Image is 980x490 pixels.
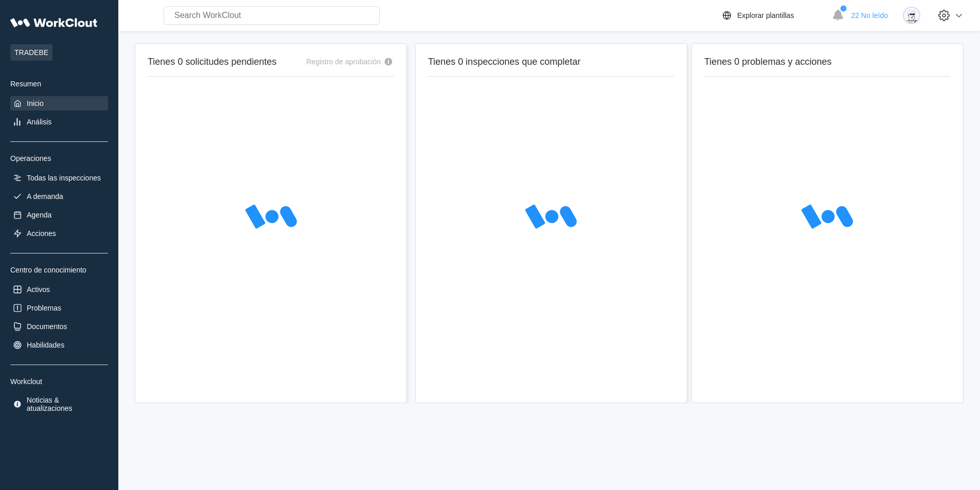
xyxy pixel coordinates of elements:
[10,338,108,352] a: Habilidades
[27,341,64,349] div: Habilidades
[903,7,920,24] img: clout-01.png
[10,301,108,315] a: Problemas
[164,6,380,25] input: Search WorkClout
[10,282,108,297] a: Activos
[10,154,108,162] div: Operaciones
[27,174,101,182] div: Todas las inspecciones
[10,171,108,185] a: Todas las inspecciones
[428,56,674,68] h2: Tienes 0 inspecciones que completar
[27,211,51,219] div: Agenda
[27,99,44,107] div: Inicio
[10,394,108,414] a: Noticias & atualizaciones
[10,208,108,222] a: Agenda
[10,115,108,129] a: Análisis
[10,266,108,274] div: Centro de conocimiento
[306,58,381,66] div: Registro de aprobación
[27,396,106,412] div: Noticias & atualizaciones
[27,322,67,331] div: Documentos
[704,56,951,68] h2: Tienes 0 problemas y acciones
[10,226,108,241] a: Acciones
[10,319,108,334] a: Documentos
[27,304,61,312] div: Problemas
[10,96,108,111] a: Inicio
[737,11,794,20] div: Explorar plantillas
[148,56,277,68] h2: Tienes 0 solicitudes pendientes
[27,192,63,201] div: A demanda
[27,118,51,126] div: Análisis
[10,189,108,204] a: A demanda
[10,44,52,61] span: TRADEBE
[10,377,108,386] div: Workclout
[10,80,108,88] div: Resumen
[27,229,56,238] div: Acciones
[851,11,888,20] span: 22 No leído
[721,9,827,22] a: Explorar plantillas
[27,285,50,294] div: Activos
